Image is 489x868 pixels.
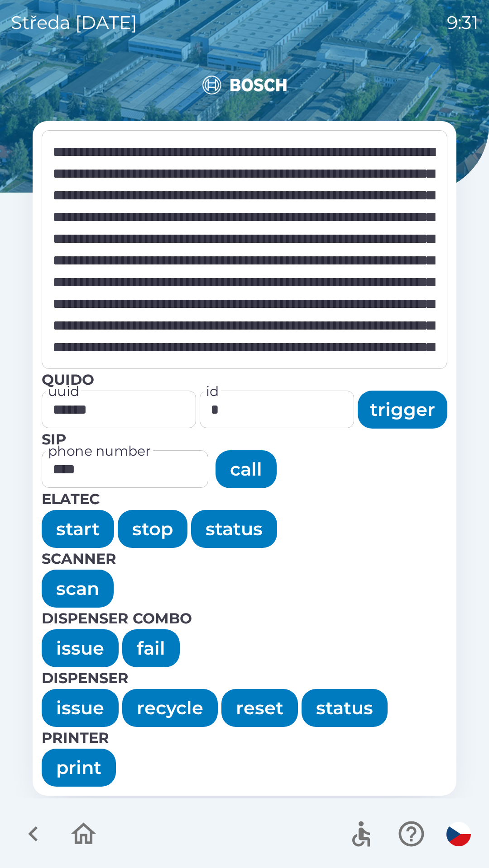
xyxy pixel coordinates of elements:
p: Printer [42,727,447,749]
button: fail [122,629,180,667]
button: issue [42,629,119,667]
p: SIP [42,429,447,450]
p: Dispenser [42,667,447,689]
button: status [302,689,388,727]
button: trigger [358,391,447,429]
p: Elatec [42,488,447,510]
button: start [42,510,114,548]
p: Quido [42,369,447,391]
button: status [191,510,277,548]
label: id [206,382,219,401]
button: recycle [122,689,218,727]
button: stop [118,510,187,548]
img: cs flag [446,822,471,846]
label: phone number [48,441,151,461]
button: issue [42,689,119,727]
p: Scanner [42,548,447,570]
p: středa [DATE] [11,9,137,36]
button: reset [221,689,298,727]
button: call [216,450,277,488]
button: scan [42,570,114,608]
p: Dispenser combo [42,608,447,629]
p: 9:31 [447,9,478,36]
img: Logo [33,63,456,107]
label: uuid [48,382,79,401]
button: print [42,749,116,787]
